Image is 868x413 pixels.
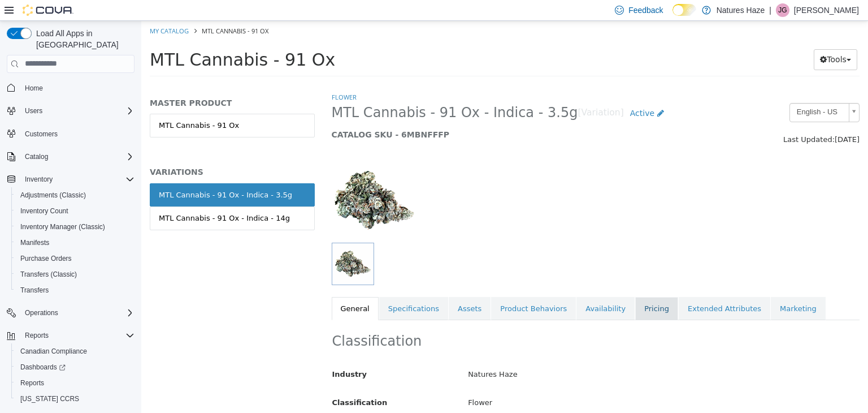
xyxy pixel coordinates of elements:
[25,130,58,139] span: Customers
[20,81,134,95] span: Home
[2,328,139,343] button: Reports
[2,149,139,165] button: Catalog
[20,238,49,247] span: Manifests
[16,236,134,249] span: Manifests
[16,376,49,390] a: Reports
[778,3,787,17] span: JG
[190,137,275,222] img: 150
[494,276,537,300] a: Pricing
[16,204,73,218] a: Inventory Count
[20,394,79,403] span: [US_STATE] CCRS
[16,268,134,281] span: Transfers (Classic)
[191,312,718,329] h2: Classification
[20,173,134,186] span: Inventory
[2,305,139,321] button: Operations
[20,270,77,279] span: Transfers (Classic)
[717,3,765,17] p: Natures Haze
[436,88,482,97] small: [Variation]
[238,276,307,300] a: Specifications
[672,16,673,16] span: Dark Mode
[25,175,53,184] span: Inventory
[20,81,47,95] a: Home
[307,276,349,300] a: Assets
[8,29,194,49] span: MTL Cannabis - 91 Ox
[16,188,134,202] span: Adjustments (Classic)
[318,372,726,392] div: Flower
[20,329,134,342] span: Reports
[16,220,110,234] a: Inventory Manager (Classic)
[648,82,718,101] a: English - US
[435,276,493,300] a: Availability
[16,345,134,358] span: Canadian Compliance
[20,222,105,231] span: Inventory Manager (Classic)
[11,251,139,266] button: Purchase Orders
[20,127,62,141] a: Customers
[20,127,134,141] span: Customers
[16,360,134,374] span: Dashboards
[191,377,246,386] span: Classification
[537,276,629,300] a: Extended Attributes
[16,268,81,281] a: Transfers (Classic)
[20,104,134,118] span: Users
[16,236,54,249] a: Manifests
[16,283,53,297] a: Transfers
[16,252,134,265] span: Purchase Orders
[11,343,139,359] button: Canadian Compliance
[672,28,716,49] button: Tools
[350,276,435,300] a: Product Behaviors
[16,283,134,297] span: Transfers
[16,188,90,202] a: Adjustments (Classic)
[16,252,76,265] a: Purchase Orders
[16,360,70,374] a: Dashboards
[2,103,139,119] button: Users
[20,363,66,372] span: Dashboards
[20,150,53,164] button: Catalog
[16,392,84,406] a: [US_STATE] CCRS
[190,72,215,80] a: Flower
[11,375,139,391] button: Reports
[191,349,226,358] span: Industry
[20,206,68,216] span: Inventory Count
[769,3,771,17] p: |
[25,331,49,340] span: Reports
[190,83,437,101] span: MTL Cannabis - 91 Ox - Indica - 3.5g
[11,235,139,251] button: Manifests
[776,3,789,17] div: Janet Gilliver
[8,77,173,87] h5: MASTER PRODUCT
[318,344,726,364] div: Natures Haze
[20,306,134,320] span: Operations
[18,169,151,180] div: MTL Cannabis - 91 Ox - Indica - 3.5g
[11,203,139,219] button: Inventory Count
[16,204,134,218] span: Inventory Count
[20,378,44,388] span: Reports
[20,286,49,295] span: Transfers
[672,4,696,16] input: Dark Mode
[16,376,134,390] span: Reports
[60,6,127,14] span: MTL Cannabis - 91 Ox
[16,220,134,234] span: Inventory Manager (Classic)
[20,150,134,164] span: Catalog
[23,5,73,16] img: Cova
[489,88,513,97] span: Active
[11,282,139,298] button: Transfers
[16,392,134,406] span: Washington CCRS
[16,345,92,358] a: Canadian Compliance
[11,266,139,282] button: Transfers (Classic)
[794,3,859,17] p: [PERSON_NAME]
[20,104,47,118] button: Users
[649,83,703,100] span: English - US
[2,126,139,142] button: Customers
[20,191,86,200] span: Adjustments (Classic)
[20,347,87,356] span: Canadian Compliance
[8,93,173,117] a: MTL Cannabis - 91 Ox
[11,359,139,375] a: Dashboards
[2,80,139,96] button: Home
[20,254,72,263] span: Purchase Orders
[693,114,718,123] span: [DATE]
[11,187,139,203] button: Adjustments (Classic)
[20,173,57,186] button: Inventory
[642,114,693,123] span: Last Updated:
[25,106,42,115] span: Users
[11,391,139,407] button: [US_STATE] CCRS
[8,6,47,14] a: My Catalog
